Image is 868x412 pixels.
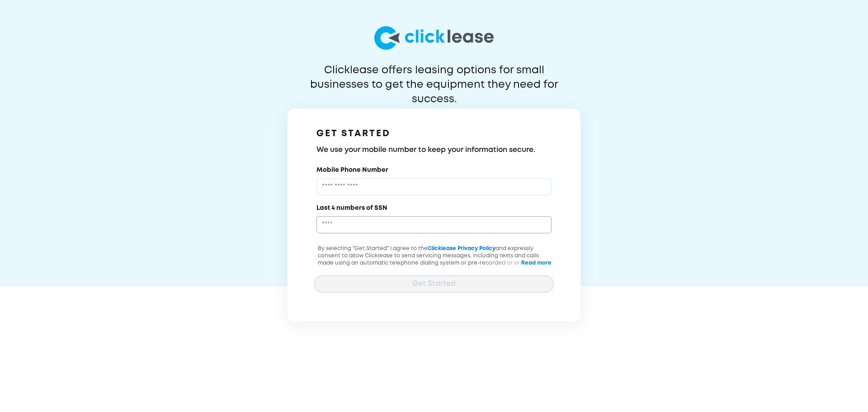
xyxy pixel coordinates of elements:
[316,127,552,141] h1: GET STARTED
[316,166,388,175] label: Mobile Phone Number
[316,145,552,156] h3: We use your mobile number to keep your information secure.
[428,246,495,251] a: Clicklease Privacy Policy
[314,245,554,289] p: By selecting "Get Started" I agree to the and expressly consent to allow Clicklease to send servi...
[314,275,554,293] button: Get Started
[374,26,494,50] img: logo-larg
[316,204,387,213] label: Last 4 numbers of SSN
[288,63,580,92] p: Clicklease offers leasing options for small businesses to get the equipment they need for success.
